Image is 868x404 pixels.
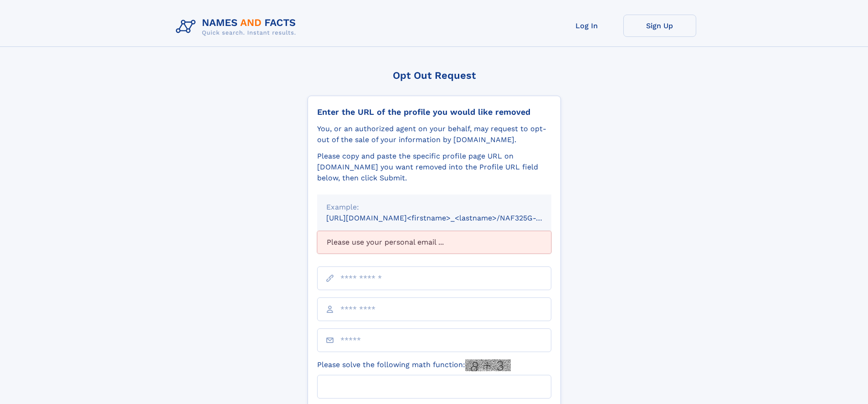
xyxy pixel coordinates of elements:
div: You, or an authorized agent on your behalf, may request to opt-out of the sale of your informatio... [317,123,551,145]
div: Please copy and paste the specific profile page URL on [DOMAIN_NAME] you want removed into the Pr... [317,151,551,184]
a: Log In [550,15,623,37]
div: Enter the URL of the profile you would like removed [317,107,551,117]
div: Please use your personal email ... [317,231,551,254]
div: Opt Out Request [308,70,561,81]
label: Please solve the following math function: [317,359,511,371]
a: Sign Up [623,15,696,37]
div: Example: [326,202,542,213]
small: [URL][DOMAIN_NAME]<firstname>_<lastname>/NAF325G-xxxxxxxx [326,214,569,222]
img: Logo Names and Facts [172,15,303,39]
